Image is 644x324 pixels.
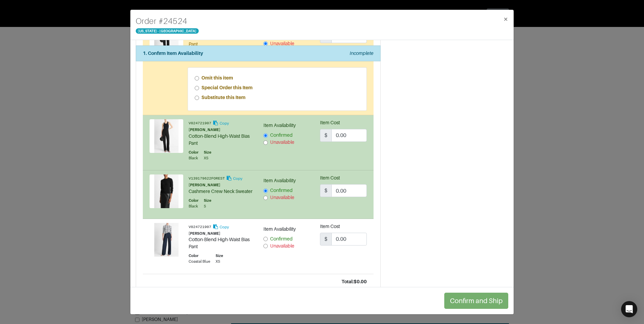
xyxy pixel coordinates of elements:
[233,176,243,181] small: Copy
[621,301,637,317] div: Open Intercom Messenger
[263,226,296,233] label: Item Availability
[220,225,229,229] small: Copy
[270,188,293,193] span: Confirmed
[136,15,199,27] h4: Order # 24524
[320,129,332,142] span: $
[204,203,211,209] div: S
[143,51,203,56] strong: 1. Confirm Item Availability
[270,139,294,145] span: Unavailable
[189,127,253,133] div: [PERSON_NAME]
[195,86,199,90] input: Special Order this Item
[263,244,268,248] input: Unavailable
[212,119,229,127] button: Copy
[150,174,183,208] img: Product
[263,133,268,138] input: Confirmed
[263,177,296,184] label: Item Availability
[320,223,340,230] label: Item Cost
[189,121,211,125] small: V024721907
[189,188,253,195] div: Cashmere Crew Neck Sweater
[270,236,293,241] span: Confirmed
[189,253,210,259] div: Color
[189,259,210,264] div: Coastal Blue
[195,76,199,80] input: Omit this item
[263,196,268,200] input: Unavailable
[201,75,233,80] strong: Omit this item
[189,225,211,229] small: V024721907
[189,203,198,209] div: Black
[212,223,229,231] button: Copy
[270,132,293,138] span: Confirmed
[226,174,243,182] button: Copy
[263,140,268,145] input: Unavailable
[189,182,253,188] div: [PERSON_NAME]
[204,198,211,203] div: Size
[195,96,199,100] input: Substitute this Item
[189,133,253,147] div: Cotton-Blend High-Waist Bias Pant
[204,150,211,155] div: Size
[320,119,340,126] label: Item Cost
[263,189,268,193] input: Confirmed
[320,184,332,197] span: $
[201,95,246,100] strong: Substitute this Item
[189,198,198,203] div: Color
[189,155,198,161] div: Black
[189,231,253,236] div: [PERSON_NAME]
[320,174,340,182] label: Item Cost
[204,155,211,161] div: XS
[263,237,268,241] input: Confirmed
[503,14,508,24] span: ×
[320,233,332,246] span: $
[189,236,253,250] div: Cotton-Blend High-Waist Bias Pant
[498,10,514,29] button: Close
[350,51,374,56] em: Incomplete
[216,259,223,264] div: XS
[150,278,367,285] div: Total: $0.00
[270,243,294,249] span: Unavailable
[201,85,253,90] strong: Special Order this Item
[150,119,183,153] img: Product
[263,41,268,46] input: Unavailable
[444,293,508,309] button: Confirm and Ship
[189,34,253,48] div: Cotton-Blend High-Waist Bias Pant
[150,223,183,257] img: Product
[216,253,223,259] div: Size
[270,41,294,46] span: Unavailable
[189,177,225,181] small: V139179622FOREST
[136,28,199,34] span: [US_STATE] - [GEOGRAPHIC_DATA]
[263,122,296,129] label: Item Availability
[270,195,294,200] span: Unavailable
[220,121,229,125] small: Copy
[189,150,198,155] div: Color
